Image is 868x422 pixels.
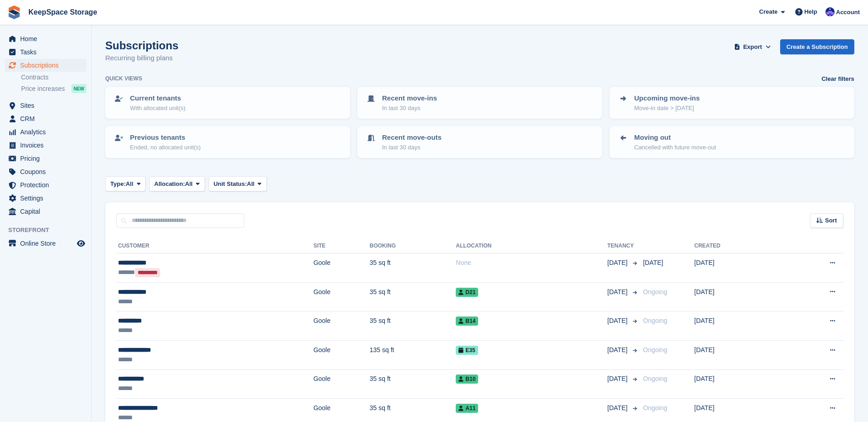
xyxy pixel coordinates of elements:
[20,192,75,205] span: Settings
[313,340,370,369] td: Goole
[5,165,86,178] a: menu
[382,104,437,113] p: In last 30 days
[607,403,629,413] span: [DATE]
[130,104,185,113] p: With allocated unit(s)
[20,32,75,45] span: Home
[370,369,456,399] td: 35 sq ft
[130,132,201,143] p: Previous tenants
[106,127,349,157] a: Previous tenants Ended, no allocated unit(s)
[607,239,639,253] th: Tenancy
[456,346,478,355] span: E35
[694,369,780,399] td: [DATE]
[20,237,75,250] span: Online Store
[5,152,86,165] a: menu
[110,179,126,189] span: Type:
[20,179,75,191] span: Protection
[75,238,86,249] a: Preview store
[5,205,86,218] a: menu
[5,59,86,72] a: menu
[370,311,456,341] td: 35 sq ft
[71,84,86,93] div: NEW
[313,253,370,283] td: Goole
[5,99,86,112] a: menu
[20,126,75,138] span: Analytics
[607,374,629,384] span: [DATE]
[456,404,478,413] span: A11
[5,237,86,250] a: menu
[313,311,370,341] td: Goole
[247,179,255,189] span: All
[21,84,65,93] span: Price increases
[185,179,193,189] span: All
[825,7,835,16] img: Chloe Clark
[694,282,780,311] td: [DATE]
[634,132,716,143] p: Moving out
[643,317,667,324] span: Ongoing
[370,282,456,311] td: 35 sq ft
[456,375,478,384] span: B10
[5,46,86,58] a: menu
[126,179,134,189] span: All
[694,253,780,283] td: [DATE]
[154,179,185,189] span: Allocation:
[20,152,75,165] span: Pricing
[382,132,442,143] p: Recent move-outs
[8,226,91,235] span: Storefront
[780,39,854,54] a: Create a Subscription
[105,53,178,63] p: Recurring billing plans
[821,74,854,84] a: Clear filters
[456,288,478,297] span: D21
[634,104,700,113] p: Move-in date > [DATE]
[634,143,716,152] p: Cancelled with future move-out
[214,179,247,189] span: Unit Status:
[7,5,21,19] img: stora-icon-8386f47178a22dfd0bd8f6a31ec36ba5ce8667c1dd55bd0f319d3a0aa187defe.svg
[643,346,667,353] span: Ongoing
[694,311,780,341] td: [DATE]
[5,139,86,152] a: menu
[607,316,629,326] span: [DATE]
[643,375,667,382] span: Ongoing
[607,258,629,268] span: [DATE]
[733,39,773,54] button: Export
[607,345,629,355] span: [DATE]
[5,112,86,125] a: menu
[382,143,442,152] p: In last 30 days
[370,340,456,369] td: 135 sq ft
[116,239,313,253] th: Customer
[130,93,185,104] p: Current tenants
[358,88,601,118] a: Recent move-ins In last 30 days
[643,288,667,295] span: Ongoing
[634,93,700,104] p: Upcoming move-ins
[105,74,142,83] h6: Quick views
[643,404,667,411] span: Ongoing
[20,112,75,125] span: CRM
[759,7,777,16] span: Create
[5,192,86,205] a: menu
[20,99,75,112] span: Sites
[5,32,86,45] a: menu
[358,127,601,157] a: Recent move-outs In last 30 days
[20,165,75,178] span: Coupons
[20,205,75,218] span: Capital
[610,127,853,157] a: Moving out Cancelled with future move-out
[5,126,86,138] a: menu
[313,282,370,311] td: Goole
[825,216,837,225] span: Sort
[25,5,101,20] a: KeepSpace Storage
[643,259,663,266] span: [DATE]
[5,179,86,191] a: menu
[20,139,75,152] span: Invoices
[370,239,456,253] th: Booking
[21,84,86,94] a: Price increases NEW
[836,8,860,17] span: Account
[313,369,370,399] td: Goole
[743,42,762,52] span: Export
[209,176,267,191] button: Unit Status: All
[20,46,75,58] span: Tasks
[313,239,370,253] th: Site
[804,7,817,16] span: Help
[105,176,146,191] button: Type: All
[456,258,607,268] div: None
[456,239,607,253] th: Allocation
[456,316,478,326] span: B14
